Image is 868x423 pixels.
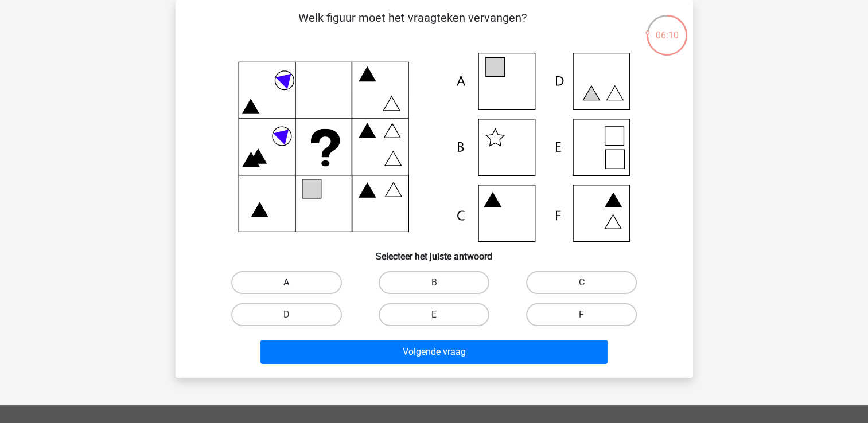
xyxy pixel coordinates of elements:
[379,271,489,294] label: B
[194,242,675,262] h6: Selecteer het juiste antwoord
[194,9,632,44] p: Welk figuur moet het vraagteken vervangen?
[231,303,342,326] label: D
[526,271,637,294] label: C
[231,271,342,294] label: A
[379,303,489,326] label: E
[260,340,608,364] button: Volgende vraag
[645,14,688,42] div: 06:10
[526,303,637,326] label: F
